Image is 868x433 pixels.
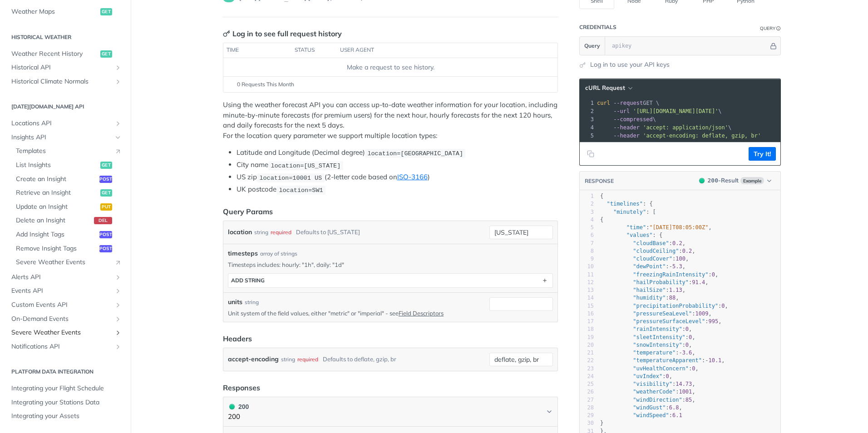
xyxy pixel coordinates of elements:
div: 30 [580,419,594,427]
span: Historical API [11,63,112,72]
label: location [228,226,252,239]
span: : , [600,224,712,231]
span: 6.8 [669,404,679,411]
span: "time" [626,224,646,231]
span: --header [613,133,640,139]
li: US zip (2-letter code based on ) [237,172,558,182]
div: string [254,226,268,239]
div: 14 [580,294,594,302]
div: required [297,353,318,366]
span: : , [600,295,679,301]
a: TemplatesLink [11,144,124,158]
input: apikey [607,37,769,55]
span: : , [600,263,686,270]
span: 14.73 [676,381,692,387]
span: Templates [16,147,110,156]
svg: Chevron [546,408,553,415]
h2: [DATE][DOMAIN_NAME] API [7,103,124,111]
span: : { [600,201,653,207]
a: Remove Insight Tagspost [11,242,124,256]
div: 15 [580,302,594,310]
span: "cloudCover" [633,256,672,262]
span: --header [613,124,640,131]
span: On-Demand Events [11,315,112,324]
div: 17 [580,318,594,325]
a: Create an Insightpost [11,172,124,186]
div: 26 [580,388,594,396]
div: 19 [580,334,594,341]
button: Show subpages for Notifications API [114,343,122,350]
span: Example [740,177,764,184]
span: 100 [676,256,686,262]
span: - [705,357,708,364]
div: 22 [580,357,594,364]
div: 1 [580,192,594,200]
span: "humidity" [633,295,666,301]
span: : , [600,397,695,403]
span: 0 [692,365,695,372]
div: 4 [580,123,595,132]
span: put [100,203,112,211]
span: Query [584,42,600,50]
span: Events API [11,286,112,295]
span: 10.1 [708,357,721,364]
span: : [ [600,209,656,215]
div: 5 [580,224,594,231]
button: RESPONSE [584,177,614,186]
div: 29 [580,412,594,419]
span: 0 [721,303,725,309]
a: Update an Insightput [11,200,124,214]
div: string [281,353,295,366]
div: Query [760,25,775,32]
a: Insights APIHide subpages for Insights API [7,131,124,144]
span: location=[GEOGRAPHIC_DATA] [367,150,463,157]
div: 200 [228,402,249,412]
span: "precipitationProbability" [633,303,718,309]
h2: Historical Weather [7,33,124,41]
span: : , [600,334,695,340]
span: "temperature" [633,349,676,356]
a: Severe Weather EventsLink [11,256,124,269]
span: : , [600,240,686,246]
a: Historical APIShow subpages for Historical API [7,61,124,74]
span: 'accept: application/json' [643,124,728,131]
span: 0 [686,326,689,332]
span: 6.1 [672,412,682,418]
span: "temperatureApparent" [633,357,702,364]
span: get [100,189,112,197]
div: 28 [580,404,594,412]
div: QueryInformation [760,25,781,32]
span: curl [597,100,610,106]
a: Log in to use your API keys [590,60,670,69]
span: \ [597,108,722,114]
span: : , [600,349,695,356]
a: Weather Mapsget [7,5,124,19]
div: ADD string [231,277,265,284]
a: Weather Recent Historyget [7,47,124,61]
span: } [600,420,603,426]
span: : , [600,248,695,254]
span: : , [600,357,725,364]
a: Historical Climate NormalsShow subpages for Historical Climate Normals [7,75,124,89]
span: "windGust" [633,404,666,411]
span: --request [613,100,643,106]
span: "uvIndex" [633,373,662,379]
h2: Platform DATA integration [7,368,124,376]
span: "windDirection" [633,397,682,403]
div: 2 [580,200,594,208]
div: 11 [580,271,594,279]
span: "snowIntensity" [633,342,682,348]
a: Delete an Insightdel [11,214,124,227]
span: GET \ [597,100,659,106]
i: Link [114,259,122,266]
span: 0.2 [672,240,682,246]
span: location=10001 US [259,174,322,181]
div: Query Params [223,206,273,217]
div: 20 [580,341,594,349]
span: 0 [686,342,689,348]
div: 18 [580,325,594,333]
span: get [100,50,112,58]
div: - Result [708,176,739,185]
div: Log in to see full request history [223,28,342,39]
span: "sleetIntensity" [633,334,686,340]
